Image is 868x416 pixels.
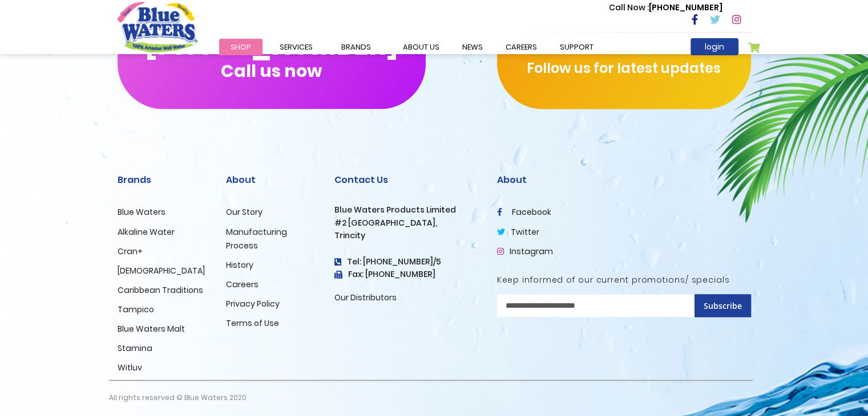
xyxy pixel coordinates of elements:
[221,68,322,74] span: Call us now
[280,42,313,52] span: Services
[118,2,197,52] a: store logo
[334,291,397,303] a: Our Distributors
[334,218,480,227] h3: #2 [GEOGRAPHIC_DATA],
[226,278,259,289] a: Careers
[695,294,751,317] button: Subscribe
[451,39,494,55] a: News
[497,206,551,218] a: facebook
[334,269,480,279] h3: Fax: [PHONE_NUMBER]
[118,264,205,276] a: [DEMOGRAPHIC_DATA]
[497,58,751,79] p: Follow us for latest updates
[226,174,317,185] h2: About
[118,323,185,334] a: Blue Waters Malt
[226,317,279,328] a: Terms of Use
[497,226,539,237] a: twitter
[497,174,751,185] h2: About
[109,381,247,414] p: All rights reserved © Blue Waters 2020
[609,2,649,13] span: Call Now :
[226,259,253,270] a: History
[548,39,605,55] a: support
[609,2,722,14] p: [PHONE_NUMBER]
[118,284,203,295] a: Caribbean Traditions
[334,230,480,240] h3: Trincity
[226,226,287,251] a: Manufacturing Process
[231,42,251,52] span: Shop
[691,38,738,55] a: login
[497,245,553,256] a: Instagram
[118,245,143,256] a: Cran+
[118,206,165,218] a: Blue Waters
[497,275,751,284] h5: Keep informed of our current promotions/ specials
[118,342,152,353] a: Stamina
[118,174,209,185] h2: Brands
[391,39,451,55] a: about us
[226,206,263,218] a: Our Story
[494,39,548,55] a: careers
[334,256,480,266] h4: Tel: [PHONE_NUMBER]/5
[118,6,426,109] button: [PHONE_NUMBER]Call us now
[341,42,371,52] span: Brands
[118,226,175,237] a: Alkaline Water
[334,174,480,185] h2: Contact Us
[704,300,742,311] span: Subscribe
[118,361,142,373] a: Witluv
[226,297,280,309] a: Privacy Policy
[118,303,154,315] a: Tampico
[334,205,480,215] h3: Blue Waters Products Limited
